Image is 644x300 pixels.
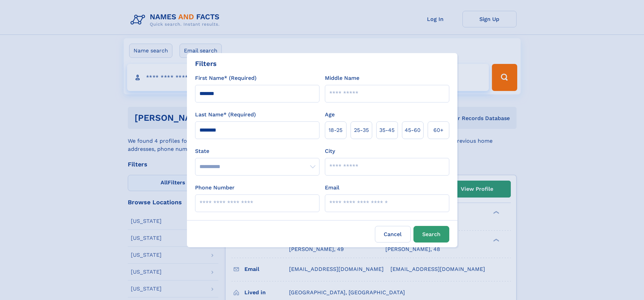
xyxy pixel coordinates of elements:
label: Email [325,184,339,192]
label: Age [325,111,335,119]
button: Search [413,226,449,243]
label: State [195,147,319,155]
label: City [325,147,335,155]
span: 45‑60 [405,126,421,134]
span: 25‑35 [354,126,369,134]
div: Filters [195,59,217,69]
label: Middle Name [325,74,359,82]
span: 60+ [433,126,444,134]
label: Last Name* (Required) [195,111,256,119]
label: First Name* (Required) [195,74,257,82]
label: Cancel [375,226,411,243]
span: 35‑45 [379,126,395,134]
span: 18‑25 [329,126,342,134]
label: Phone Number [195,184,235,192]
